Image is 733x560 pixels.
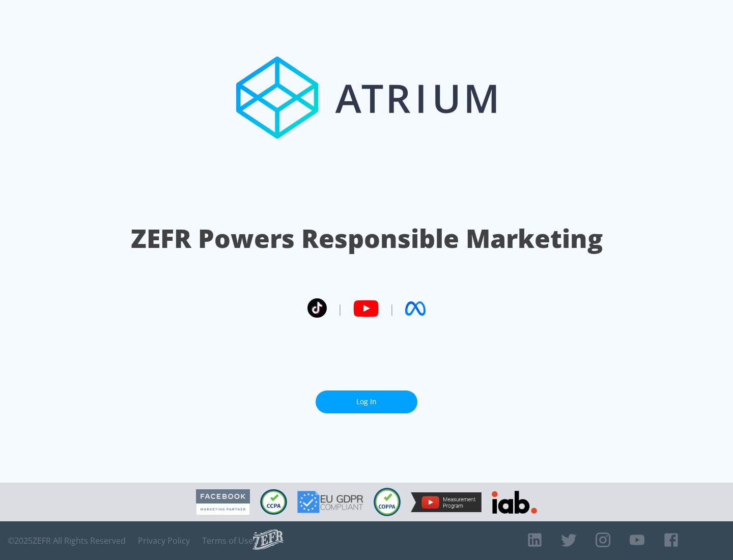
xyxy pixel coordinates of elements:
a: Privacy Policy [138,536,190,546]
h1: ZEFR Powers Responsible Marketing [131,221,603,256]
a: Terms of Use [202,536,253,546]
span: © 2025 ZEFR All Rights Reserved [8,536,126,546]
span: | [337,301,343,316]
a: Log In [316,390,417,413]
img: COPPA Compliant [374,488,401,516]
img: YouTube Measurement Program [411,492,482,512]
span: | [389,301,395,316]
img: CCPA Compliant [260,489,287,515]
img: GDPR Compliant [297,491,363,513]
img: Facebook Marketing Partner [196,489,250,515]
img: IAB [492,491,537,514]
